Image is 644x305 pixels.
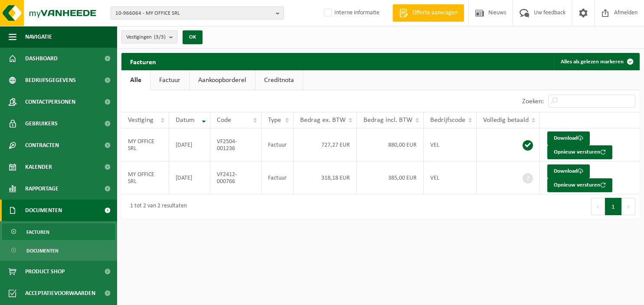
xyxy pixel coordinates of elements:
span: Navigatie [25,26,52,48]
td: [DATE] [169,128,211,161]
span: Contracten [25,134,59,156]
span: Documenten [26,243,59,259]
button: Next [622,198,635,215]
button: Previous [591,198,605,215]
a: Download [547,164,590,178]
span: Bedrag incl. BTW [363,117,412,124]
span: Kalender [25,156,52,178]
label: Zoeken: [522,98,544,105]
a: Documenten [2,242,115,259]
button: 10-966064 - MY OFFICE SRL [111,7,284,20]
a: Download [547,131,590,145]
td: MY OFFICE SRL [121,161,169,194]
td: Factuur [262,128,294,161]
td: 385,00 EUR [357,161,424,194]
span: Acceptatievoorwaarden [25,282,95,304]
span: Bedrijfsgegevens [25,69,76,91]
span: Vestigingen [126,31,166,44]
span: Rapportage [25,178,59,200]
td: MY OFFICE SRL [121,128,169,161]
td: 318,18 EUR [294,161,357,194]
span: Offerte aanvragen [410,9,460,17]
span: Code [217,117,231,124]
button: Opnieuw versturen [547,178,612,192]
td: VEL [424,161,477,194]
a: Alle [121,70,150,90]
a: Aankoopborderel [190,70,255,90]
td: VF2412-000766 [210,161,262,194]
label: Interne informatie [322,7,379,20]
a: Factuur [150,70,189,90]
td: 880,00 EUR [357,128,424,161]
span: Datum [176,117,195,124]
span: Contactpersonen [25,91,75,113]
td: [DATE] [169,161,211,194]
span: Facturen [26,224,49,240]
button: Vestigingen(3/3) [121,30,177,43]
button: Alles als gelezen markeren [554,53,639,70]
span: Type [268,117,281,124]
span: Vestiging [128,117,154,124]
span: 10-966064 - MY OFFICE SRL [115,7,272,20]
a: Creditnota [255,70,303,90]
span: Product Shop [25,261,65,282]
button: OK [183,30,203,44]
td: 727,27 EUR [294,128,357,161]
span: Gebruikers [25,113,58,134]
span: Documenten [25,200,62,221]
button: 1 [605,198,622,215]
span: Bedrijfscode [430,117,465,124]
a: Offerte aanvragen [392,4,464,22]
count: (3/3) [154,34,166,40]
div: 1 tot 2 van 2 resultaten [126,199,187,214]
a: Facturen [2,223,115,240]
span: Dashboard [25,48,58,69]
button: Opnieuw versturen [547,145,612,159]
span: Volledig betaald [483,117,529,124]
td: VF2504-001236 [210,128,262,161]
td: Factuur [262,161,294,194]
td: VEL [424,128,477,161]
span: Bedrag ex. BTW [300,117,346,124]
h2: Facturen [121,53,165,70]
